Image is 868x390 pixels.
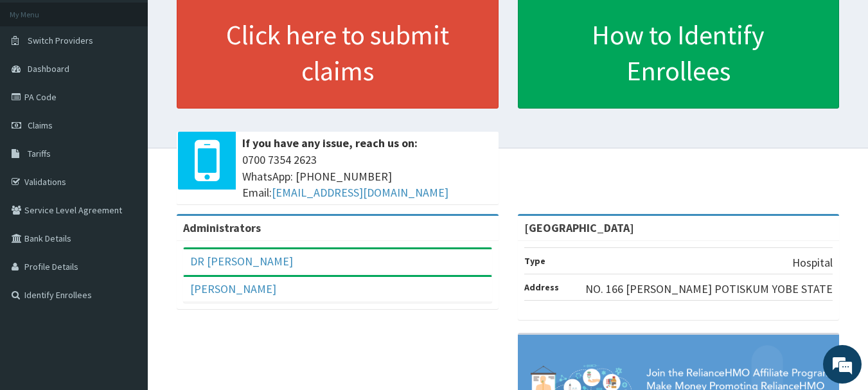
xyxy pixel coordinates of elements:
[183,220,261,235] b: Administrators
[28,35,93,46] span: Switch Providers
[272,185,448,200] a: [EMAIL_ADDRESS][DOMAIN_NAME]
[75,114,177,244] span: We're online!
[28,63,69,75] span: Dashboard
[242,136,418,150] b: If you have any issue, reach us on:
[24,64,52,96] img: d_794563401_company_1708531726252_794563401
[190,281,276,296] a: [PERSON_NAME]
[6,256,245,301] textarea: Type your message and hit 'Enter'
[524,220,634,235] strong: [GEOGRAPHIC_DATA]
[28,120,53,131] span: Claims
[524,281,559,293] b: Address
[28,148,51,159] span: Tariffs
[524,255,545,267] b: Type
[792,254,833,271] p: Hospital
[242,152,492,201] span: 0700 7354 2623 WhatsApp: [PHONE_NUMBER] Email:
[67,72,216,89] div: Chat with us now
[211,6,242,37] div: Minimize live chat window
[190,254,293,269] a: DR [PERSON_NAME]
[585,281,833,297] p: NO. 166 [PERSON_NAME] POTISKUM YOBE STATE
